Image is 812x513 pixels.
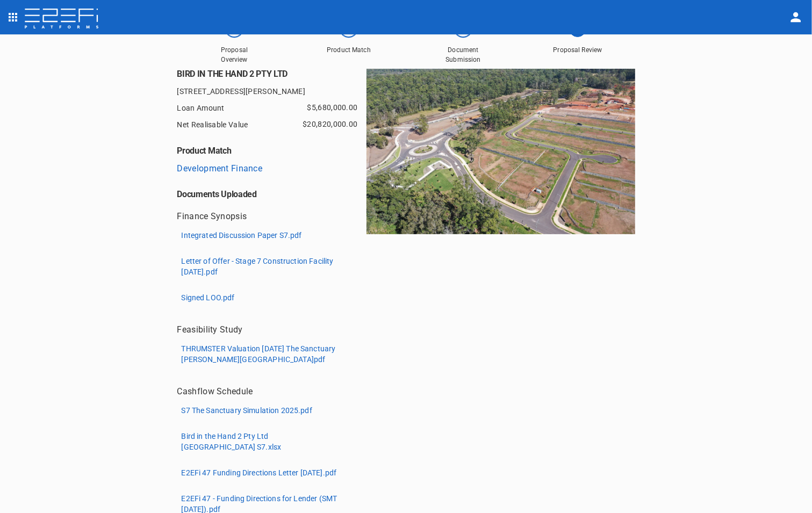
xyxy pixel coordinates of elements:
button: Signed LOO.pdf [177,289,239,306]
h6: Product Match [177,138,367,156]
h6: Documents Uploaded [177,181,367,199]
button: THRUMSTER Valuation [DATE] The Sanctuary [PERSON_NAME][GEOGRAPHIC_DATA]pdf [177,340,347,368]
p: Letter of Offer - Stage 7 Construction Facility [DATE].pdf [182,256,342,277]
span: Proposal Review [551,46,605,55]
span: Net Realisable Value [177,119,341,131]
span: Loan Amount [177,102,341,114]
span: $5,680,000.00 [307,102,358,114]
p: Signed LOO.pdf [182,292,235,303]
button: Integrated Discussion Paper S7.pdf [177,227,306,244]
button: S7 The Sanctuary Simulation 2025.pdf [177,402,317,419]
p: E2EFi 47 Funding Directions Letter [DATE].pdf [182,467,337,478]
button: Bird in the Hand 2 Pty Ltd [GEOGRAPHIC_DATA] S7.xlsx [177,428,347,456]
button: E2EFi 47 Funding Directions Letter [DATE].pdf [177,464,341,481]
a: Development Finance [177,163,263,174]
p: Cashflow Schedule [177,385,253,398]
p: Finance Synopsis [177,210,247,222]
img: 1ZM6et2hIWaAjG48USjCNYRy5YDQOla0PnLadEiol5O6NtNONBsTNlnSrnuzeWWahpQ8280tybYBySNOxS3fR6HayrWtfhlDE... [367,69,635,234]
p: Feasibility Study [177,323,243,336]
button: Letter of Offer - Stage 7 Construction Facility [DATE].pdf [177,252,347,280]
p: THRUMSTER Valuation [DATE] The Sanctuary [PERSON_NAME][GEOGRAPHIC_DATA]pdf [182,343,342,365]
p: Bird in the Hand 2 Pty Ltd [GEOGRAPHIC_DATA] S7.xlsx [182,431,342,452]
p: S7 The Sanctuary Simulation 2025.pdf [182,405,312,416]
span: $20,820,000.00 [303,119,357,131]
h6: BIRD IN THE HAND 2 PTY LTD [177,69,367,79]
span: [STREET_ADDRESS][PERSON_NAME] [177,85,367,98]
span: Product Match [322,46,376,55]
span: Document Submission [436,46,490,64]
span: Proposal Overview [207,46,261,64]
p: Integrated Discussion Paper S7.pdf [182,230,302,241]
